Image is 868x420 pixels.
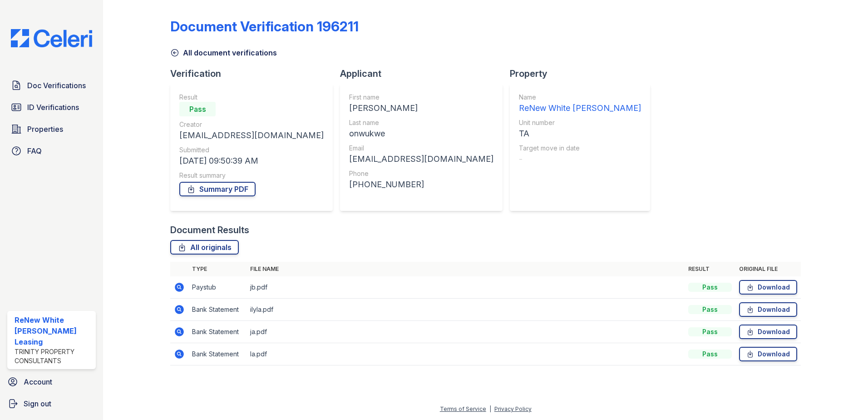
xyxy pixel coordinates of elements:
div: Creator [179,120,324,129]
a: All originals [170,240,239,255]
div: [EMAIL_ADDRESS][DOMAIN_NAME] [179,129,324,142]
a: Terms of Service [440,405,486,412]
span: FAQ [27,145,42,156]
div: Property [510,67,657,80]
a: Download [739,280,797,295]
div: Applicant [340,67,510,80]
div: Name [519,93,641,102]
a: Account [4,373,99,391]
a: Download [739,302,797,317]
div: Trinity Property Consultants [15,347,92,365]
div: Document Verification 196211 [170,18,359,35]
div: Target move in date [519,144,641,153]
div: Pass [688,327,732,336]
div: Phone [349,169,493,178]
div: | [489,405,491,412]
div: [PHONE_NUMBER] [349,178,493,191]
th: Result [685,262,735,276]
div: Submitted [179,145,324,155]
td: jb.pdf [247,276,685,299]
span: Properties [27,124,63,135]
a: Properties [7,120,96,138]
div: Pass [179,102,216,116]
a: All document verifications [170,47,277,58]
a: Privacy Policy [494,405,532,412]
a: Download [739,325,797,339]
a: Name ReNew White [PERSON_NAME] [519,93,641,115]
td: Bank Statement [188,299,247,321]
span: Sign out [24,398,51,409]
div: Document Results [170,224,249,236]
td: Paystub [188,276,247,299]
div: Pass [688,283,732,292]
div: Verification [170,67,340,80]
div: [PERSON_NAME] [349,102,493,115]
div: Email [349,144,493,153]
div: Unit number [519,118,641,127]
a: ID Verifications [7,98,96,116]
div: Last name [349,118,493,127]
div: Pass [688,350,732,359]
th: Type [188,262,247,276]
td: ilyla.pdf [247,299,685,321]
div: ReNew White [PERSON_NAME] Leasing [15,315,92,347]
span: Account [24,376,52,387]
div: Result [179,93,324,102]
a: Doc Verifications [7,76,96,95]
div: [EMAIL_ADDRESS][DOMAIN_NAME] [349,153,493,165]
span: ID Verifications [27,102,79,113]
th: File name [247,262,685,276]
div: onwukwe [349,127,493,140]
span: Doc Verifications [27,80,86,91]
a: Sign out [4,395,99,413]
td: ja.pdf [247,321,685,343]
div: First name [349,93,493,102]
td: Bank Statement [188,321,247,343]
div: Result summary [179,171,324,180]
a: FAQ [7,142,96,160]
img: CE_Logo_Blue-a8612792a0a2168367f1c8372b55b34899dd931a85d93a1a3d3e32e68fde9ad4.png [4,29,99,47]
div: ReNew White [PERSON_NAME] [519,102,641,115]
div: - [519,153,641,165]
div: Pass [688,305,732,314]
div: TA [519,127,641,140]
th: Original file [735,262,801,276]
td: la.pdf [247,343,685,365]
a: Download [739,347,797,361]
div: [DATE] 09:50:39 AM [179,155,324,167]
a: Summary PDF [179,182,256,196]
td: Bank Statement [188,343,247,365]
